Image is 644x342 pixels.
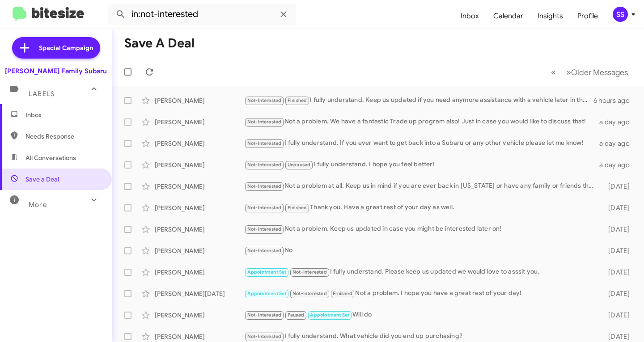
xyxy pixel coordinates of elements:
div: Not a problem. Keep us updated in case you might be interested later on! [244,224,598,234]
span: Needs Response [25,132,102,141]
a: Calendar [486,3,530,29]
div: [PERSON_NAME] [155,225,244,234]
span: Paused [288,312,304,318]
span: Not-Interested [292,269,327,275]
div: [DATE] [598,332,637,341]
div: I fully understand. I hope you feel better! [244,160,598,170]
span: « [551,67,556,78]
div: I fully understand. Keep us updated if you need anymore assistance with a vehicle later in the fu... [244,95,593,106]
div: [PERSON_NAME] [155,311,244,320]
div: [DATE] [598,182,637,191]
span: Labels [29,90,55,98]
div: [PERSON_NAME] [155,268,244,277]
div: [PERSON_NAME][DATE] [155,289,244,298]
span: All Conversations [25,153,76,162]
div: [PERSON_NAME] [155,96,244,105]
span: Not-Interested [247,183,282,189]
span: Save a Deal [25,175,59,184]
h1: Save a Deal [124,36,195,51]
div: [PERSON_NAME] [155,246,244,255]
div: [DATE] [598,225,637,234]
span: More [29,201,47,209]
span: Not-Interested [247,334,282,339]
span: Appointment Set [247,291,287,296]
div: No [244,245,598,256]
span: Finished [333,291,352,296]
div: Not a problem at all. Keep us in mind if you are ever back in [US_STATE] or have any family or fr... [244,181,598,191]
a: Inbox [453,3,486,29]
span: Not-Interested [247,162,282,168]
div: [DATE] [598,246,637,255]
div: [PERSON_NAME] [155,332,244,341]
span: Not-Interested [247,226,282,232]
span: Not-Interested [247,119,282,125]
a: Insights [530,3,570,29]
span: Finished [288,205,307,211]
button: Next [561,63,633,81]
div: a day ago [598,118,637,127]
span: Not-Interested [247,312,282,318]
div: [DATE] [598,289,637,298]
span: Inbox [25,110,102,119]
div: Not a problem. I hope you have a great rest of your day! [244,288,598,299]
button: SS [605,7,634,22]
a: Profile [570,3,605,29]
span: Older Messages [571,68,628,77]
div: [PERSON_NAME] Family Subaru [5,67,107,76]
div: Thank you. Have a great rest of your day as well. [244,203,598,213]
div: I fully understand. If you ever want to get back into a Subaru or any other vehicle please let me... [244,138,598,148]
a: Special Campaign [12,37,100,59]
div: [PERSON_NAME] [155,182,244,191]
div: Will do [244,310,598,320]
span: » [566,67,571,78]
div: I fully understand. Please keep us updated we would love to asssit you. [244,267,598,277]
div: [PERSON_NAME] [155,139,244,148]
div: [DATE] [598,203,637,212]
span: Not-Interested [247,140,282,146]
span: Not-Interested [247,248,282,253]
span: Special Campaign [39,43,93,52]
div: [PERSON_NAME] [155,160,244,169]
div: [PERSON_NAME] [155,118,244,127]
div: [DATE] [598,311,637,320]
input: Search [108,4,296,25]
span: Unpaused [288,162,311,168]
div: 6 hours ago [593,96,637,105]
div: a day ago [598,160,637,169]
span: Appointment Set [247,269,287,275]
span: Not-Interested [247,205,282,211]
span: Finished [288,97,307,103]
div: I fully understand. What vehicle did you end up purchasing? [244,331,598,342]
div: SS [613,7,628,22]
div: a day ago [598,139,637,148]
span: Not-Interested [292,291,327,296]
nav: Page navigation example [546,63,633,81]
div: Not a problem. We have a fantastic Trade up program also! Just in case you would like to discuss ... [244,117,598,127]
span: Appointment Set [310,312,349,318]
span: Not-Interested [247,97,282,103]
div: [PERSON_NAME] [155,203,244,212]
div: [DATE] [598,268,637,277]
button: Previous [546,63,561,81]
